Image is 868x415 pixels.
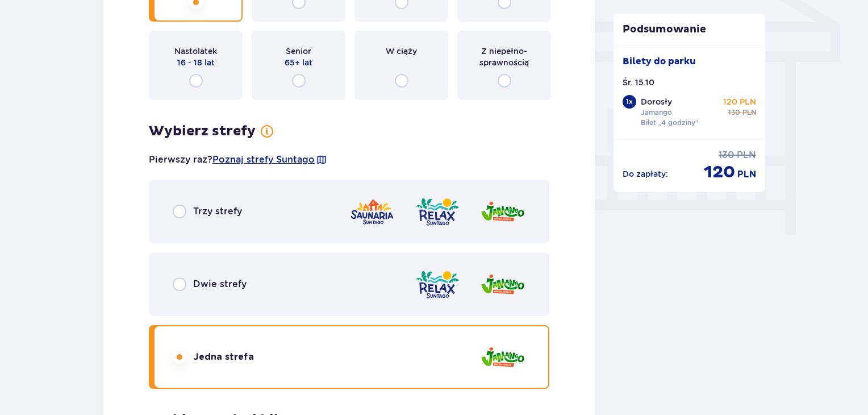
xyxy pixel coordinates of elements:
[415,196,460,228] img: Relax
[704,161,735,183] span: 120
[193,205,242,218] span: Trzy strefy
[415,268,460,301] img: Relax
[149,123,256,140] h3: Wybierz strefy
[480,196,525,228] img: Jamango
[149,153,327,166] p: Pierwszy raz?
[723,96,756,107] p: 120 PLN
[623,95,636,109] div: 1 x
[177,57,215,68] span: 16 - 18 lat
[386,45,417,57] span: W ciąży
[212,153,315,166] a: Poznaj strefy Suntago
[641,118,699,128] p: Bilet „4 godziny”
[349,196,395,228] img: Saunaria
[641,107,672,118] p: Jamango
[614,23,766,36] p: Podsumowanie
[742,107,756,118] span: PLN
[641,96,672,107] p: Dorosły
[623,77,654,88] p: Śr. 15.10
[193,278,247,290] span: Dwie strefy
[174,45,217,57] span: Nastolatek
[728,107,740,118] span: 130
[468,45,541,68] span: Z niepełno­sprawnością
[286,45,311,57] span: Senior
[623,168,668,180] p: Do zapłaty :
[193,351,254,363] span: Jedna strefa
[737,168,756,181] span: PLN
[480,268,525,301] img: Jamango
[480,341,525,374] img: Jamango
[623,55,696,68] p: Bilety do parku
[285,57,312,68] span: 65+ lat
[719,149,735,161] span: 130
[737,149,756,161] span: PLN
